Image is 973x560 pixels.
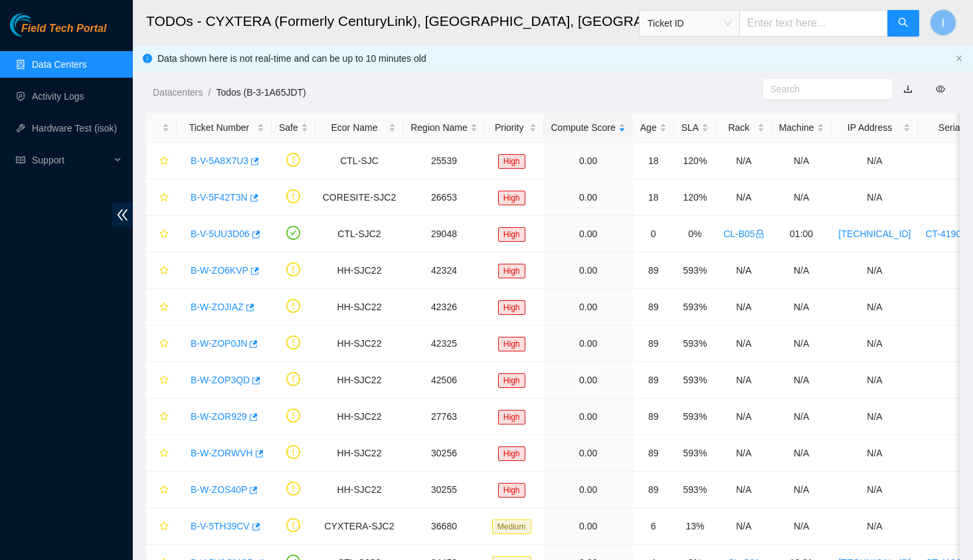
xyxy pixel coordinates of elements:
[674,326,716,362] td: 593%
[286,335,300,349] span: exclamation-circle
[674,399,716,435] td: 593%
[403,508,485,545] td: 36680
[544,362,633,399] td: 0.00
[772,216,832,252] td: 01:00
[930,9,956,36] button: I
[716,508,771,545] td: N/A
[16,155,25,165] span: read
[716,362,771,399] td: N/A
[403,216,485,252] td: 29048
[544,326,633,362] td: 0.00
[772,143,832,179] td: N/A
[10,24,106,41] a: Akamai TechnologiesField Tech Portal
[153,369,169,391] button: star
[315,252,403,289] td: HH-SJC22
[498,483,525,498] span: High
[159,448,169,459] span: star
[159,339,169,349] span: star
[153,187,169,208] button: star
[153,333,169,354] button: star
[32,91,84,102] a: Activity Logs
[936,84,945,94] span: eye
[772,508,832,545] td: N/A
[498,337,525,351] span: High
[159,266,169,276] span: star
[498,410,525,424] span: High
[191,192,248,203] a: B-V-5F42T3N
[315,435,403,472] td: HH-SJC22
[153,442,169,464] button: star
[955,54,963,62] span: close
[32,59,86,70] a: Data Centers
[315,289,403,326] td: HH-SJC22
[739,10,888,37] input: Enter text here...
[315,508,403,545] td: CYXTERA-SJC2
[153,260,169,281] button: star
[674,216,716,252] td: 0%
[286,153,300,167] span: exclamation-circle
[498,300,525,315] span: High
[772,435,832,472] td: N/A
[832,326,919,362] td: N/A
[903,84,913,94] a: download
[216,87,306,98] a: Todos (B-3-1A65JDT)
[716,289,771,326] td: N/A
[832,179,919,216] td: N/A
[544,216,633,252] td: 0.00
[153,150,169,171] button: star
[32,123,117,134] a: Hardware Test (isok)
[832,399,919,435] td: N/A
[633,326,674,362] td: 89
[403,435,485,472] td: 30256
[403,179,485,216] td: 26653
[286,518,300,532] span: exclamation-circle
[403,289,485,326] td: 42326
[315,362,403,399] td: HH-SJC22
[191,521,250,531] a: B-V-5TH39CV
[315,216,403,252] td: CTL-SJC2
[191,302,244,312] a: B-W-ZOJIAZ
[674,472,716,508] td: 593%
[286,445,300,459] span: exclamation-circle
[716,179,771,216] td: N/A
[153,296,169,318] button: star
[633,435,674,472] td: 89
[403,362,485,399] td: 42506
[191,411,247,422] a: B-W-ZOR929
[674,508,716,545] td: 13%
[716,143,771,179] td: N/A
[153,515,169,537] button: star
[633,508,674,545] td: 6
[498,154,525,169] span: High
[286,189,300,203] span: exclamation-circle
[191,484,247,495] a: B-W-ZOS40P
[159,412,169,422] span: star
[772,179,832,216] td: N/A
[498,227,525,242] span: High
[633,399,674,435] td: 89
[832,143,919,179] td: N/A
[544,508,633,545] td: 0.00
[772,362,832,399] td: N/A
[832,508,919,545] td: N/A
[544,252,633,289] td: 0.00
[153,406,169,427] button: star
[772,252,832,289] td: N/A
[191,448,253,458] a: B-W-ZORWVH
[716,252,771,289] td: N/A
[772,326,832,362] td: N/A
[498,373,525,388] span: High
[10,13,67,37] img: Akamai Technologies
[898,17,909,30] span: search
[315,143,403,179] td: CTL-SJC
[315,179,403,216] td: CORESITE-SJC2
[286,372,300,386] span: exclamation-circle
[723,229,764,239] a: CL-B05lock
[32,147,110,173] span: Support
[21,23,106,35] span: Field Tech Portal
[153,479,169,500] button: star
[674,289,716,326] td: 593%
[755,229,764,238] span: lock
[633,362,674,399] td: 89
[159,302,169,313] span: star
